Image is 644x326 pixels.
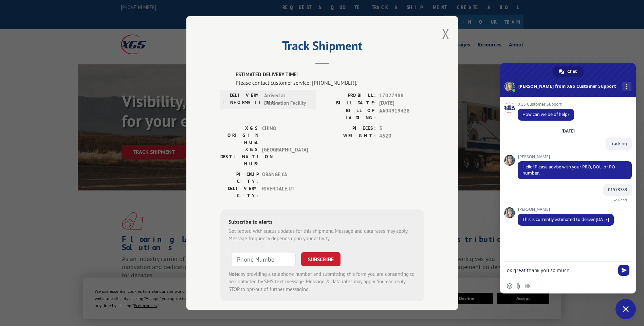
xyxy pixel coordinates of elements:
[518,155,632,159] span: [PERSON_NAME]
[379,92,424,100] span: 17027488
[518,102,574,107] span: XGS Customer Support
[379,132,424,140] span: 4620
[522,217,609,222] span: This is currently estimated to deliver [DATE]
[262,171,308,185] span: ORANGE , CA
[301,252,341,266] button: SUBSCRIBE
[228,270,416,293] div: by providing a telephone number and submitting this form you are consenting to be contacted by SM...
[618,198,627,202] span: Read
[220,185,259,199] label: DELIVERY CITY:
[236,71,424,79] label: ESTIMATED DELIVERY TIME:
[562,129,575,133] div: [DATE]
[264,92,310,107] span: Arrived at Destination Facility
[608,187,627,192] span: 01573783
[518,207,614,212] span: [PERSON_NAME]
[262,146,308,167] span: [GEOGRAPHIC_DATA]
[228,271,240,277] strong: Note:
[322,132,376,140] label: WEIGHT:
[220,41,424,54] h2: Track Shipment
[553,66,584,77] a: Chat
[322,99,376,107] label: BILL DATE:
[228,218,416,227] div: Subscribe to alerts
[262,125,308,146] span: CHINO
[379,99,424,107] span: [DATE]
[231,252,296,266] input: Phone Number
[220,171,259,185] label: PICKUP CITY:
[222,92,261,107] label: DELIVERY INFORMATION:
[220,125,259,146] label: XGS ORIGIN HUB:
[379,107,424,121] span: AA04919428
[522,111,569,117] span: How can we be of help?
[262,185,308,199] span: RIVERDALE , UT
[516,283,521,289] span: Send a file
[379,125,424,133] span: 3
[507,283,512,289] span: Insert an emoji
[615,299,636,319] a: Close chat
[522,164,615,176] span: Hello! Please advise with your PRO, BOL, or PO number.
[322,125,376,133] label: PIECES:
[507,262,615,279] textarea: Compose your message...
[610,141,627,146] span: tracking
[525,283,530,289] span: Audio message
[322,92,376,100] label: PROBILL:
[618,265,629,276] span: Send
[236,79,424,87] div: Please contact customer service: [PHONE_NUMBER].
[220,146,259,167] label: XGS DESTINATION HUB:
[322,107,376,121] label: BILL OF LADING:
[228,227,416,243] div: Get texted with status updates for this shipment. Message and data rates may apply. Message frequ...
[442,25,449,43] button: Close modal
[567,66,577,77] span: Chat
